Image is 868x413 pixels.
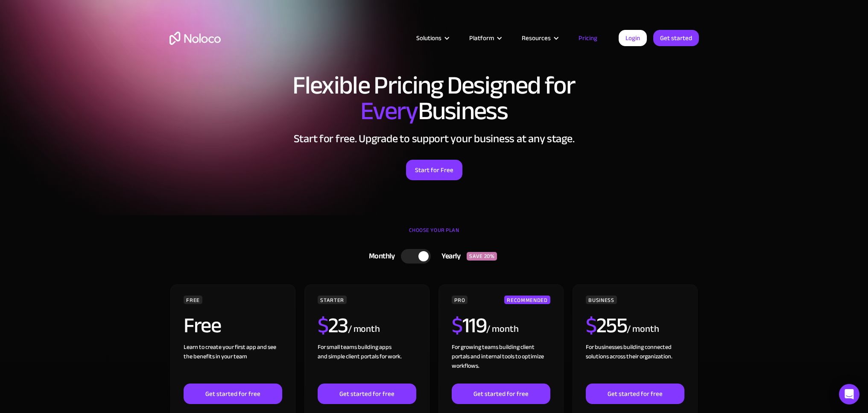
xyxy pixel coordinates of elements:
[184,315,221,336] h2: Free
[586,315,627,336] h2: 255
[452,296,468,304] div: PRO
[568,32,608,44] a: Pricing
[586,305,596,346] span: $
[452,384,550,404] a: Get started for free
[406,32,459,44] div: Solutions
[452,343,550,384] div: For growing teams building client portals and internal tools to optimize workflows.
[406,160,462,180] a: Start for Free
[522,32,551,44] div: Resources
[360,87,418,135] span: Every
[504,296,550,304] div: RECOMMENDED
[586,343,684,384] div: For businesses building connected solutions across their organization. ‍
[318,343,416,384] div: For small teams building apps and simple client portals for work. ‍
[452,315,486,336] h2: 119
[653,30,699,46] a: Get started
[839,384,859,404] div: Open Intercom Messenger
[619,30,647,46] a: Login
[586,296,617,304] div: BUSINESS
[170,73,699,124] h1: Flexible Pricing Designed for Business
[459,32,511,44] div: Platform
[318,305,328,346] span: $
[170,32,221,45] a: home
[586,384,684,404] a: Get started for free
[348,322,380,336] div: / month
[318,384,416,404] a: Get started for free
[486,322,518,336] div: / month
[184,296,202,304] div: FREE
[511,32,568,44] div: Resources
[170,132,699,145] h2: Start for free. Upgrade to support your business at any stage.
[627,322,659,336] div: / month
[467,252,497,261] div: SAVE 20%
[170,224,699,245] div: CHOOSE YOUR PLAN
[318,296,346,304] div: STARTER
[358,250,401,263] div: Monthly
[469,32,494,44] div: Platform
[184,343,282,384] div: Learn to create your first app and see the benefits in your team ‍
[416,32,441,44] div: Solutions
[452,305,462,346] span: $
[431,250,467,263] div: Yearly
[318,315,348,336] h2: 23
[184,384,282,404] a: Get started for free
